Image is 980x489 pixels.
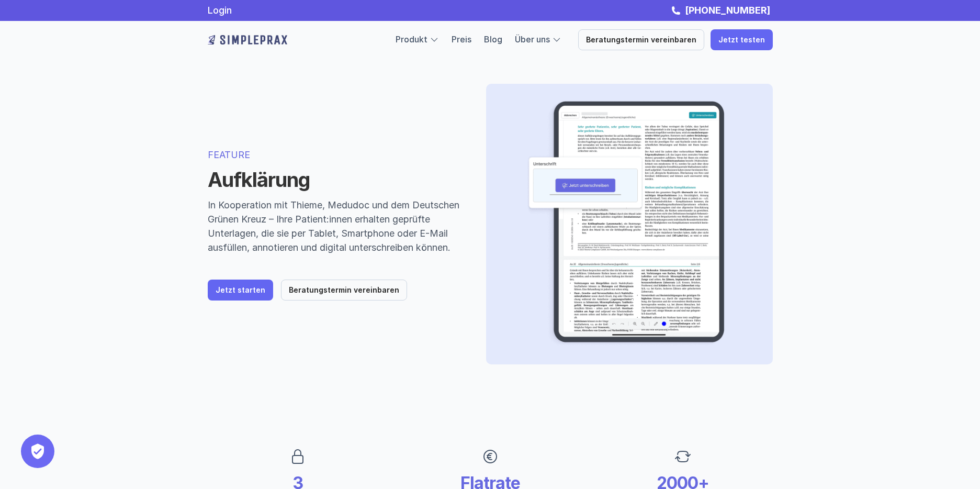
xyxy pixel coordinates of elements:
[208,280,273,301] a: Jetzt starten
[515,34,550,45] a: Über uns
[682,5,773,16] a: [PHONE_NUMBER]
[586,36,696,45] p: Beratungstermin vereinbaren
[208,168,461,192] h1: Aufklärung
[208,198,461,254] p: In Kooperation mit Thieme, Medudoc und dem Deutschen Grünen Kreuz – Ihre Patient:innen erhalten g...
[503,101,749,348] img: Beispielbild eienes Aufklärungsdokuments und einer digitalen Unterschrift
[281,280,407,301] a: Beratungstermin vereinbaren
[711,29,773,50] a: Jetzt testen
[578,29,704,50] a: Beratungstermin vereinbaren
[484,34,502,45] a: Blog
[718,36,765,45] p: Jetzt testen
[452,34,471,45] a: Preis
[289,286,399,295] p: Beratungstermin vereinbaren
[685,5,770,16] strong: [PHONE_NUMBER]
[208,5,232,16] a: Login
[396,34,427,45] a: Produkt
[216,286,265,295] p: Jetzt starten
[208,148,461,162] p: FEATURE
